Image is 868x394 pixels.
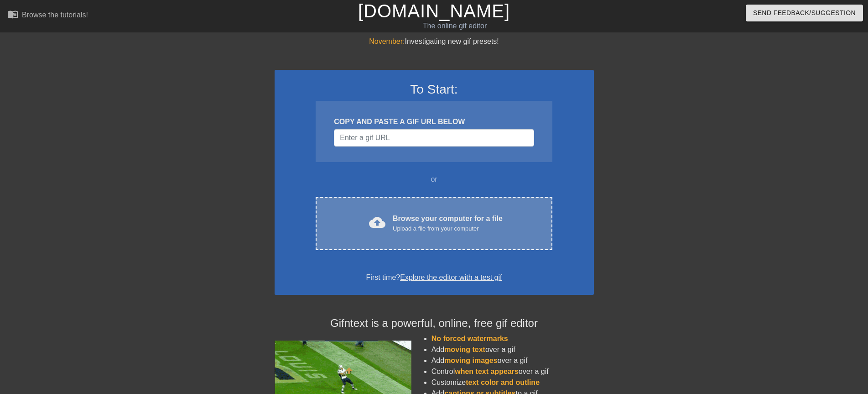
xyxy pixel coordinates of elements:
[358,1,510,21] a: [DOMAIN_NAME]
[431,366,594,377] li: Control over a gif
[275,36,594,47] div: Investigating new gif presets!
[7,9,18,20] span: menu_book
[393,213,503,233] div: Browse your computer for a file
[400,273,502,281] a: Explore the editor with a test gif
[431,377,594,388] li: Customize
[286,272,582,283] div: First time?
[393,224,503,233] div: Upload a file from your computer
[275,317,594,330] h4: Gifntext is a powerful, online, free gif editor
[334,116,534,127] div: COPY AND PASTE A GIF URL BELOW
[431,344,594,355] li: Add over a gif
[753,7,856,19] span: Send Feedback/Suggestion
[7,9,88,23] a: Browse the tutorials!
[746,5,863,21] button: Send Feedback/Suggestion
[444,346,485,353] span: moving text
[444,357,497,364] span: moving images
[431,335,508,342] span: No forced watermarks
[298,174,570,185] div: or
[334,129,534,147] input: Username
[369,214,385,231] span: cloud_upload
[431,355,594,366] li: Add over a gif
[286,82,582,97] h3: To Start:
[369,37,405,45] span: November:
[455,368,519,375] span: when text appears
[466,378,540,386] span: text color and outline
[294,21,615,32] div: The online gif editor
[22,11,88,19] div: Browse the tutorials!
